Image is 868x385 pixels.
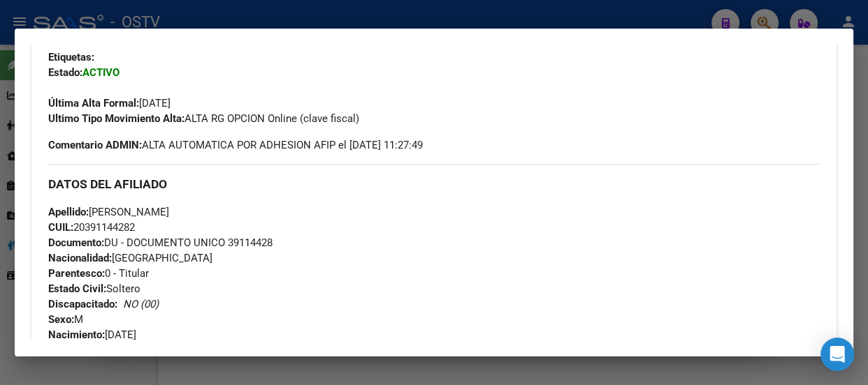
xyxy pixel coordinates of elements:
[48,51,94,63] strong: Etiquetas:
[48,267,105,280] strong: Parentesco:
[48,313,83,326] span: M
[48,176,820,192] h3: DATOS DEL AFILIADO
[48,112,185,125] strong: Ultimo Tipo Movimiento Alta:
[48,329,136,341] span: [DATE]
[48,313,74,326] strong: Sexo:
[48,97,171,110] span: [DATE]
[48,112,359,125] span: ALTA RG OPCION Online (clave fiscal)
[48,206,169,218] span: [PERSON_NAME]
[48,298,117,310] strong: Discapacitado:
[48,97,139,110] strong: Última Alta Formal:
[820,338,854,371] div: Open Intercom Messenger
[48,282,140,295] span: Soltero
[48,252,112,264] strong: Nacionalidad:
[48,66,82,79] strong: Estado:
[48,329,105,341] strong: Nacimiento:
[48,221,135,234] span: 20391144282
[48,236,273,249] span: DU - DOCUMENTO UNICO 39114428
[48,267,149,280] span: 0 - Titular
[48,137,423,153] span: ALTA AUTOMATICA POR ADHESION AFIP el [DATE] 11:27:49
[123,298,159,310] i: NO (00)
[48,139,142,151] strong: Comentario ADMIN:
[48,206,89,218] strong: Apellido:
[82,66,120,79] strong: ACTIVO
[48,252,212,264] span: [GEOGRAPHIC_DATA]
[48,221,73,234] strong: CUIL:
[48,282,106,295] strong: Estado Civil:
[48,236,104,249] strong: Documento:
